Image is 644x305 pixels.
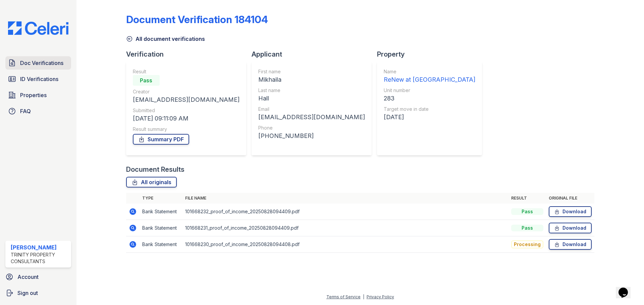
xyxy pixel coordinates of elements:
[133,88,239,95] div: Creator
[384,75,475,84] div: ReNew at [GEOGRAPHIC_DATA]
[258,125,365,131] div: Phone
[182,204,508,220] td: 101668232_proof_of_income_20250828094409.pdf
[252,50,377,59] div: Applicant
[511,240,543,248] div: Processing
[17,273,39,281] span: Account
[546,193,594,204] th: Original file
[258,75,365,84] div: Mikhaila
[133,107,239,114] div: Submitted
[3,270,74,284] a: Account
[133,114,239,123] div: [DATE] 09:11:09 AM
[126,50,252,59] div: Verification
[5,104,71,118] a: FAQ
[140,220,182,236] td: Bank Statement
[377,50,487,59] div: Property
[3,286,74,300] a: Sign out
[5,72,71,86] a: ID Verifications
[126,13,268,25] div: Document Verification 184104
[616,278,637,298] iframe: chat widget
[17,289,38,297] span: Sign out
[549,206,592,217] a: Download
[182,220,508,236] td: 101668231_proof_of_income_20250828094409.pdf
[133,68,239,75] div: Result
[384,68,475,84] a: Name ReNew at [GEOGRAPHIC_DATA]
[258,131,365,141] div: [PHONE_NUMBER]
[140,193,182,204] th: Type
[133,134,189,145] a: Summary PDF
[549,239,592,250] a: Download
[258,87,365,94] div: Last name
[508,193,546,204] th: Result
[133,75,160,86] div: Pass
[367,294,394,299] a: Privacy Policy
[140,236,182,253] td: Bank Statement
[258,68,365,75] div: First name
[258,106,365,112] div: Email
[384,68,475,75] div: Name
[20,91,47,99] span: Properties
[511,208,543,215] div: Pass
[126,35,205,43] a: All document verifications
[5,88,71,102] a: Properties
[126,165,184,174] div: Document Results
[140,204,182,220] td: Bank Statement
[326,294,361,299] a: Terms of Service
[258,112,365,122] div: [EMAIL_ADDRESS][DOMAIN_NAME]
[384,94,475,103] div: 283
[5,56,71,70] a: Doc Verifications
[384,112,475,122] div: [DATE]
[511,225,543,231] div: Pass
[20,59,63,67] span: Doc Verifications
[363,294,364,299] div: |
[3,21,74,35] img: CE_Logo_Blue-a8612792a0a2168367f1c8372b55b34899dd931a85d93a1a3d3e32e68fde9ad4.png
[182,236,508,253] td: 101668230_proof_of_income_20250828094408.pdf
[133,95,239,104] div: [EMAIL_ADDRESS][DOMAIN_NAME]
[20,107,31,115] span: FAQ
[20,75,58,83] span: ID Verifications
[133,126,239,133] div: Result summary
[384,106,475,112] div: Target move in date
[11,251,68,265] div: Trinity Property Consultants
[182,193,508,204] th: File name
[11,243,68,251] div: [PERSON_NAME]
[126,177,177,187] a: All originals
[549,223,592,233] a: Download
[384,87,475,94] div: Unit number
[258,94,365,103] div: Hall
